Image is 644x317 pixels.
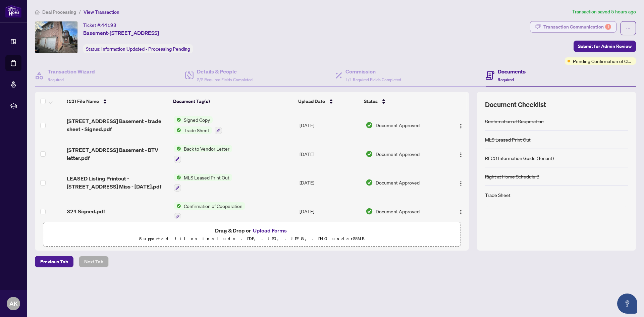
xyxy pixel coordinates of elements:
img: Status Icon [174,145,181,152]
span: (12) File Name [67,98,99,105]
span: Previous Tab [40,256,68,267]
span: Drag & Drop orUpload FormsSupported files include .PDF, .JPG, .JPEG, .PNG under25MB [43,222,461,247]
button: Logo [455,149,466,159]
button: Status IconConfirmation of Cooperation [174,202,245,220]
span: Document Approved [376,121,420,129]
div: Status: [83,44,193,53]
span: Required [498,77,514,82]
td: [DATE] [297,140,363,168]
p: Supported files include .PDF, .JPG, .JPEG, .PNG under 25 MB [47,235,457,243]
img: Status Icon [174,202,181,210]
img: Document Status [366,179,373,186]
span: Signed Copy [181,116,213,123]
span: Confirmation of Cooperation [181,202,245,210]
button: Logo [455,120,466,130]
img: Logo [458,209,464,215]
th: Upload Date [296,92,361,111]
img: Document Status [366,150,373,158]
span: Status [364,98,378,105]
img: Status Icon [174,174,181,181]
li: / [79,8,81,16]
span: Submit for Admin Review [578,41,632,52]
span: Upload Date [298,98,325,105]
span: Information Updated - Processing Pending [101,46,190,52]
th: (12) File Name [64,92,171,111]
div: Confirmation of Cooperation [485,117,544,125]
h4: Transaction Wizard [48,67,95,75]
img: Logo [458,152,464,157]
span: 44193 [101,22,116,28]
button: Submit for Admin Review [574,41,636,52]
span: Required [48,77,64,82]
span: Document Checklist [485,100,546,109]
button: Upload Forms [251,226,289,235]
span: Back to Vendor Letter [181,145,232,152]
div: MLS Leased Print Out [485,136,531,143]
h4: Commission [345,67,401,75]
button: Logo [455,206,466,217]
div: Ticket #: [83,21,116,29]
span: Drag & Drop or [215,226,289,235]
img: IMG-W12107828_1.jpg [35,21,77,53]
img: Status Icon [174,126,181,134]
button: Status IconSigned CopyStatus IconTrade Sheet [174,116,222,134]
button: Next Tab [79,256,109,267]
span: 1/1 Required Fields Completed [345,77,401,82]
div: RECO Information Guide (Tenant) [485,154,554,162]
img: Logo [458,181,464,186]
span: AK [9,299,18,308]
span: Document Approved [376,179,420,186]
img: Document Status [366,121,373,129]
div: Trade Sheet [485,191,511,199]
span: [STREET_ADDRESS] Basement - trade sheet - Signed.pdf [67,117,168,133]
div: Transaction Communication [543,21,611,32]
span: View Transaction [84,9,119,15]
span: [STREET_ADDRESS] Basement - BTV letter.pdf [67,146,168,162]
img: Logo [458,123,464,129]
span: Document Approved [376,150,420,158]
span: Pending Confirmation of Closing [573,57,633,65]
img: Status Icon [174,116,181,123]
td: [DATE] [297,197,363,226]
th: Document Tag(s) [170,92,296,111]
div: Right at Home Schedule B [485,173,539,180]
button: Logo [455,177,466,188]
th: Status [361,92,443,111]
h4: Documents [498,67,526,75]
img: logo [5,5,21,17]
span: Deal Processing [42,9,76,15]
div: 1 [605,24,611,30]
button: Open asap [617,294,637,314]
span: Basement-[STREET_ADDRESS] [83,29,159,37]
img: Document Status [366,208,373,215]
span: Document Approved [376,208,420,215]
article: Transaction saved 5 hours ago [572,8,636,16]
span: LEASED Listing Printout - [STREET_ADDRESS] Miss - [DATE].pdf [67,174,168,191]
span: ellipsis [626,26,631,31]
button: Transaction Communication1 [530,21,616,33]
span: Trade Sheet [181,126,212,134]
span: 324 Signed.pdf [67,207,105,215]
button: Previous Tab [35,256,73,267]
span: home [35,10,40,14]
h4: Details & People [197,67,253,75]
button: Status IconBack to Vendor Letter [174,145,232,163]
td: [DATE] [297,168,363,197]
span: 2/2 Required Fields Completed [197,77,253,82]
td: [DATE] [297,111,363,140]
button: Status IconMLS Leased Print Out [174,174,232,192]
span: MLS Leased Print Out [181,174,232,181]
